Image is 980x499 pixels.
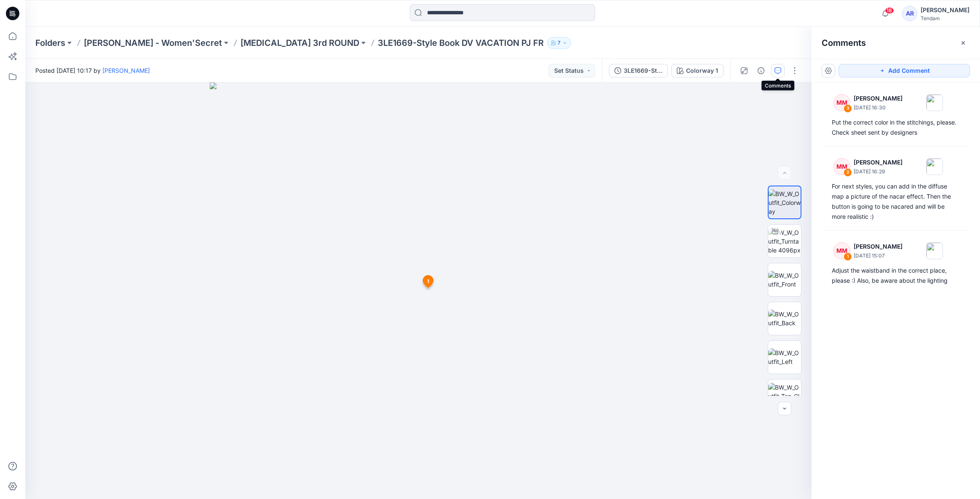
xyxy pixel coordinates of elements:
[832,181,960,222] div: For next styles, you can add in the diffuse map a picture of the nacar effect. Then the button is...
[671,64,724,77] button: Colorway 1
[768,310,801,327] img: BW_W_Outfit_Back
[686,66,718,75] div: Colorway 1
[822,38,866,48] h2: Comments
[838,64,970,77] button: Add Comment
[35,66,150,75] span: Posted [DATE] 10:17 by
[768,228,801,255] img: BW_W_Outfit_Turntable 4096px
[558,38,561,48] p: 7
[921,15,969,21] div: Tendam
[885,7,894,14] span: 18
[84,37,222,49] a: [PERSON_NAME] - Women'Secret
[754,64,768,77] button: Details
[854,252,903,260] p: [DATE] 15:07
[769,189,801,216] img: BW_W_Outfit_Colorway
[832,265,960,286] div: Adjust the waistband in the correct place, please :) Also, be aware about the lighting
[854,242,903,252] p: [PERSON_NAME]
[833,242,850,259] div: MM
[768,271,801,289] img: BW_W_Outfit_Front
[833,158,850,175] div: MM
[854,104,903,112] p: [DATE] 16:30
[768,383,801,409] img: BW_W_Outfit_Top_CloseUp
[210,82,627,499] img: eyJhbGciOiJIUzI1NiIsImtpZCI6IjAiLCJzbHQiOiJzZXMiLCJ0eXAiOiJKV1QifQ.eyJkYXRhIjp7InR5cGUiOiJzdG9yYW...
[921,5,969,15] div: [PERSON_NAME]
[624,66,662,75] div: 3LE1669-Style Book DV VACATION PJ FR
[547,37,571,49] button: 7
[844,104,852,113] div: 3
[35,37,65,49] a: Folders
[844,252,852,261] div: 1
[833,94,850,111] div: MM
[902,6,917,21] div: AR
[240,37,359,49] a: [MEDICAL_DATA] 3rd ROUND
[832,117,960,138] div: Put the correct color in the stitchings, please. Check sheet sent by designers
[844,168,852,177] div: 2
[102,67,150,74] a: [PERSON_NAME]
[854,93,903,104] p: [PERSON_NAME]
[854,167,903,176] p: [DATE] 16:29
[378,37,544,49] p: 3LE1669-Style Book DV VACATION PJ FR
[609,64,668,77] button: 3LE1669-Style Book DV VACATION PJ FR
[854,157,903,167] p: [PERSON_NAME]
[768,348,801,366] img: BW_W_Outfit_Left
